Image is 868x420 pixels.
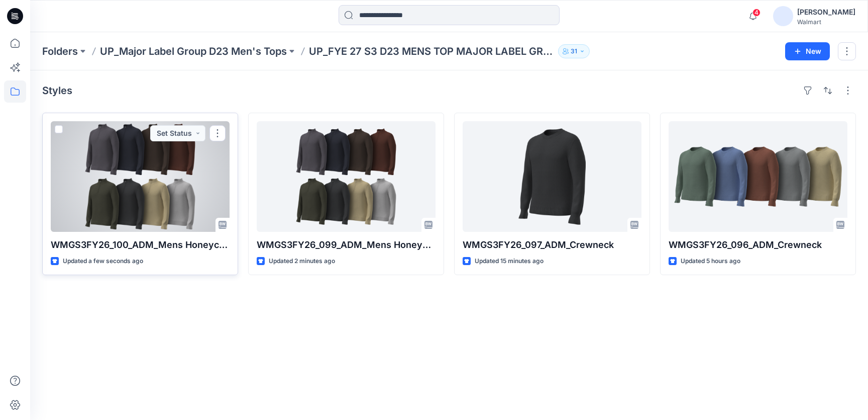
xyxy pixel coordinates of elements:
div: Walmart [797,18,855,26]
p: WMGS3FY26_097_ADM_Crewneck [463,238,641,252]
a: WMGS3FY26_096_ADM_Crewneck [669,121,847,232]
p: WMGS3FY26_100_ADM_Mens Honeycomb Quarter Zip [51,238,230,252]
a: Folders [42,44,78,58]
p: Updated a few seconds ago [63,256,143,267]
a: WMGS3FY26_097_ADM_Crewneck [463,121,641,232]
a: WMGS3FY26_100_ADM_Mens Honeycomb Quarter Zip [51,121,230,232]
a: WMGS3FY26_099_ADM_Mens Honeycomb Quarter Zip [257,121,436,232]
p: Updated 5 hours ago [681,256,740,267]
p: 31 [571,46,577,57]
a: UP_Major Label Group D23 Men's Tops [100,44,287,58]
p: WMGS3FY26_096_ADM_Crewneck [669,238,847,252]
span: 4 [752,9,761,17]
div: [PERSON_NAME] [797,6,855,18]
button: New [785,42,830,60]
p: WMGS3FY26_099_ADM_Mens Honeycomb Quarter Zip [257,238,436,252]
p: Updated 2 minutes ago [269,256,335,267]
h4: Styles [42,85,72,97]
button: 31 [558,44,590,58]
p: UP_FYE 27 S3 D23 MENS TOP MAJOR LABEL GROUP [309,44,554,58]
img: avatar [773,6,793,26]
p: Updated 15 minutes ago [475,256,544,267]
